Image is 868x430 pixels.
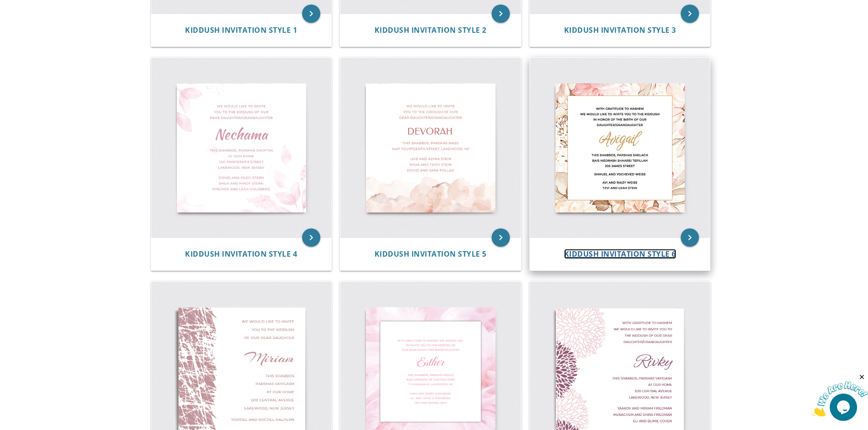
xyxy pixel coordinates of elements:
span: Kiddush Invitation Style 2 [375,25,487,35]
a: Kiddush Invitation Style 4 [185,250,297,258]
a: keyboard_arrow_right [492,5,510,23]
a: keyboard_arrow_right [302,5,320,23]
a: keyboard_arrow_right [492,228,510,247]
iframe: chat widget [812,373,868,416]
a: keyboard_arrow_right [681,5,699,23]
a: keyboard_arrow_right [681,228,699,247]
span: Kiddush Invitation Style 3 [564,25,676,35]
a: keyboard_arrow_right [302,228,320,247]
a: Kiddush Invitation Style 3 [564,26,676,35]
a: Kiddush Invitation Style 1 [185,26,297,35]
a: Kiddush Invitation Style 5 [375,250,487,258]
a: Kiddush Invitation Style 6 [564,250,676,258]
img: Kiddush Invitation Style 4 [151,58,332,238]
a: Kiddush Invitation Style 2 [375,26,487,35]
span: Kiddush Invitation Style 4 [185,249,297,259]
span: Kiddush Invitation Style 6 [564,249,676,259]
img: Kiddush Invitation Style 6 [530,58,710,238]
span: Kiddush Invitation Style 1 [185,25,297,35]
img: Kiddush Invitation Style 5 [340,58,521,238]
span: Kiddush Invitation Style 5 [375,249,487,259]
